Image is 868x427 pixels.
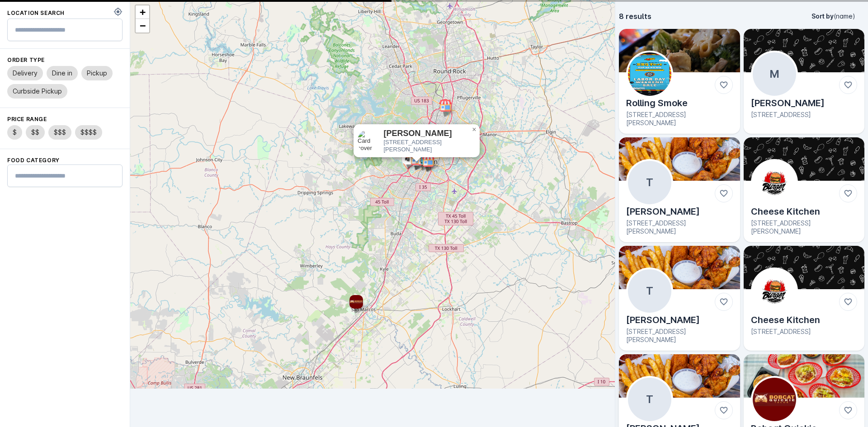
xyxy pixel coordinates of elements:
div: [PERSON_NAME] [751,98,825,109]
img: Marker [349,295,363,309]
button: Sort by(name) [802,7,864,25]
span: − [140,20,146,31]
img: Card cover image [628,52,671,96]
span: Sort by [811,12,855,20]
span: T [646,283,653,299]
img: Marker [421,154,435,167]
img: Card cover image [744,354,865,398]
div: [STREET_ADDRESS][PERSON_NAME] [626,111,726,127]
span: $$$ [54,127,66,138]
div: Rolling Smoke [626,98,726,109]
img: Card cover image [744,137,865,181]
div: [STREET_ADDRESS][PERSON_NAME] [384,139,476,154]
a: Zoom in [136,5,149,19]
mat-chip-listbox: Fulfillment [7,64,123,100]
span: Curbside Pickup [13,86,62,97]
img: Card cover image [753,269,796,313]
div: [PERSON_NAME] [384,128,476,139]
span: Delivery [13,68,38,79]
img: Card cover image [358,130,377,152]
div: Location Search [7,9,65,17]
div: [PERSON_NAME] [626,206,726,217]
div: Cheese Kitchen [751,206,850,217]
span: × [472,126,476,133]
img: Card cover image [753,378,796,421]
img: Card cover image [619,354,740,398]
div: 8 results [619,11,651,22]
span: $$$$ [80,127,97,138]
span: (name) [834,12,855,20]
span: $$ [31,127,39,138]
div: Price Range [7,115,123,123]
img: Card cover image [753,161,796,204]
span: + [140,6,146,18]
span: M [769,66,779,82]
div: Food Category [7,156,123,164]
mat-chip-listbox: Price Range [7,123,123,141]
span: T [646,174,653,191]
img: Marker [420,153,434,167]
img: Card cover image [744,246,865,289]
div: [PERSON_NAME] [626,314,726,326]
span: Dine in [52,68,72,79]
a: Zoom out [136,19,149,33]
img: Card cover image [619,29,740,72]
img: Marker [439,99,452,112]
div: Cheese Kitchen [751,314,820,326]
a: Close popup [469,124,480,135]
img: Card cover image [744,29,865,72]
div: [STREET_ADDRESS][PERSON_NAME] [751,219,850,235]
div: [STREET_ADDRESS] [751,111,825,119]
img: Card cover image [619,137,740,181]
div: Order Type [7,56,123,64]
span: T [646,391,653,408]
img: Card cover image [619,246,740,289]
span: $ [13,127,17,138]
div: [STREET_ADDRESS] [751,328,820,336]
span: Pickup [87,68,107,79]
div: [STREET_ADDRESS][PERSON_NAME] [626,328,726,343]
div: [STREET_ADDRESS][PERSON_NAME] [626,219,726,235]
